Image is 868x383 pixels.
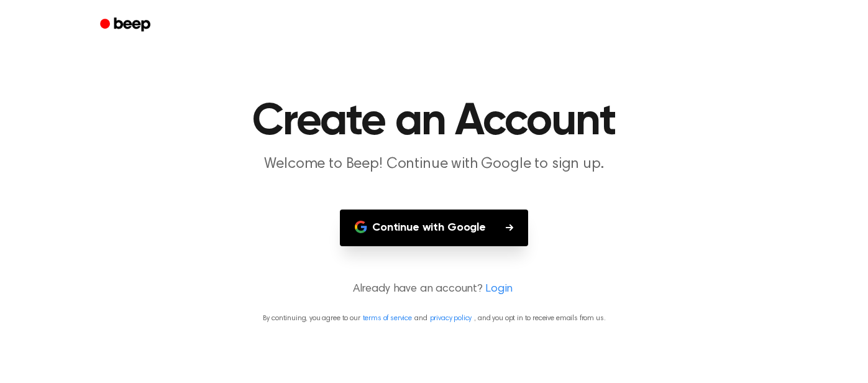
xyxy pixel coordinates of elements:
p: Already have an account? [15,281,853,298]
a: terms of service [363,315,412,322]
button: Continue with Google [340,210,528,246]
p: By continuing, you agree to our and , and you opt in to receive emails from us. [15,313,853,324]
a: privacy policy [430,315,472,322]
p: Welcome to Beep! Continue with Google to sign up. [196,154,673,175]
a: Login [485,281,513,298]
a: Beep [91,13,162,37]
h1: Create an Account [116,99,752,144]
